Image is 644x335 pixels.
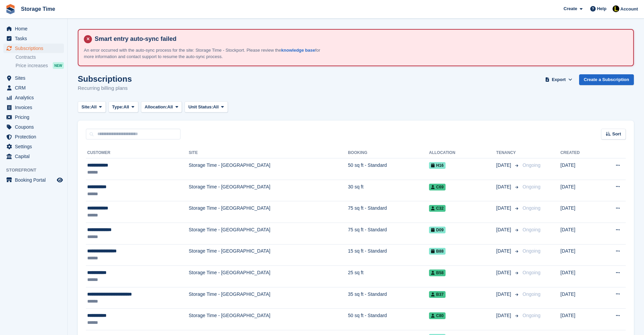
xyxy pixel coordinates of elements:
[3,142,64,151] a: menu
[188,104,213,110] span: Unit Status:
[3,34,64,43] a: menu
[612,131,621,137] span: Sort
[429,312,446,319] span: C80
[16,62,64,69] a: Price increases NEW
[15,93,55,102] span: Analytics
[189,287,348,309] td: Storage Time - [GEOGRAPHIC_DATA]
[496,291,512,298] span: [DATE]
[3,83,64,93] a: menu
[15,44,55,53] span: Subscriptions
[3,24,64,33] a: menu
[84,47,320,60] p: An error occurred with the auto-sync process for the site: Storage Time - Stockport. Please revie...
[523,248,541,254] span: Ongoing
[429,291,446,298] span: B37
[86,148,189,158] th: Customer
[81,104,91,110] span: Site:
[189,201,348,223] td: Storage Time - [GEOGRAPHIC_DATA]
[15,73,55,83] span: Sites
[429,248,446,255] span: B88
[560,223,598,244] td: [DATE]
[496,162,512,169] span: [DATE]
[78,84,132,92] p: Recurring billing plans
[496,148,520,158] th: Tenancy
[523,162,541,168] span: Ongoing
[429,162,446,169] span: H16
[185,101,228,112] button: Unit Status: All
[281,48,315,53] a: knowledge base
[145,104,167,110] span: Allocation:
[91,104,97,110] span: All
[560,244,598,266] td: [DATE]
[53,62,64,69] div: NEW
[560,201,598,223] td: [DATE]
[15,175,55,185] span: Booking Portal
[78,74,132,83] h1: Subscriptions
[15,24,55,33] span: Home
[429,148,496,158] th: Allocation
[5,4,16,14] img: stora-icon-8386f47178a22dfd0bd8f6a31ec36ba5ce8667c1dd55bd0f319d3a0aa187defe.svg
[15,34,55,43] span: Tasks
[429,269,446,276] span: B58
[348,266,429,287] td: 25 sq ft
[523,313,541,318] span: Ongoing
[552,76,566,83] span: Export
[597,5,606,12] span: Help
[3,175,64,185] a: menu
[496,269,512,276] span: [DATE]
[348,158,429,180] td: 50 sq ft - Standard
[109,101,138,112] button: Type: All
[3,44,64,53] a: menu
[78,101,106,112] button: Site: All
[523,205,541,211] span: Ongoing
[496,183,512,190] span: [DATE]
[189,158,348,180] td: Storage Time - [GEOGRAPHIC_DATA]
[560,158,598,180] td: [DATE]
[523,227,541,232] span: Ongoing
[3,93,64,102] a: menu
[348,309,429,330] td: 50 sq ft - Standard
[348,201,429,223] td: 75 sq ft - Standard
[348,244,429,266] td: 15 sq ft - Standard
[560,287,598,309] td: [DATE]
[348,223,429,244] td: 75 sq ft - Standard
[496,205,512,212] span: [DATE]
[56,176,64,184] a: Preview store
[429,227,446,233] span: D09
[15,142,55,151] span: Settings
[3,152,64,161] a: menu
[16,62,48,69] span: Price increases
[564,5,577,12] span: Create
[141,101,182,112] button: Allocation: All
[189,244,348,266] td: Storage Time - [GEOGRAPHIC_DATA]
[523,184,541,189] span: Ongoing
[579,74,634,85] a: Create a Subscription
[15,112,55,122] span: Pricing
[560,180,598,201] td: [DATE]
[189,266,348,287] td: Storage Time - [GEOGRAPHIC_DATA]
[15,103,55,112] span: Invoices
[3,73,64,83] a: menu
[112,104,124,110] span: Type:
[15,83,55,93] span: CRM
[16,54,64,60] a: Contracts
[544,74,574,85] button: Export
[189,148,348,158] th: Site
[189,309,348,330] td: Storage Time - [GEOGRAPHIC_DATA]
[18,3,58,15] a: Storage Time
[3,103,64,112] a: menu
[123,104,129,110] span: All
[167,104,173,110] span: All
[189,180,348,201] td: Storage Time - [GEOGRAPHIC_DATA]
[496,312,512,319] span: [DATE]
[523,291,541,297] span: Ongoing
[429,205,446,212] span: C32
[348,287,429,309] td: 35 sq ft - Standard
[6,167,67,174] span: Storefront
[15,132,55,141] span: Protection
[620,6,638,12] span: Account
[560,266,598,287] td: [DATE]
[429,184,446,190] span: C69
[613,5,619,12] img: Laaibah Sarwar
[3,132,64,141] a: menu
[523,270,541,275] span: Ongoing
